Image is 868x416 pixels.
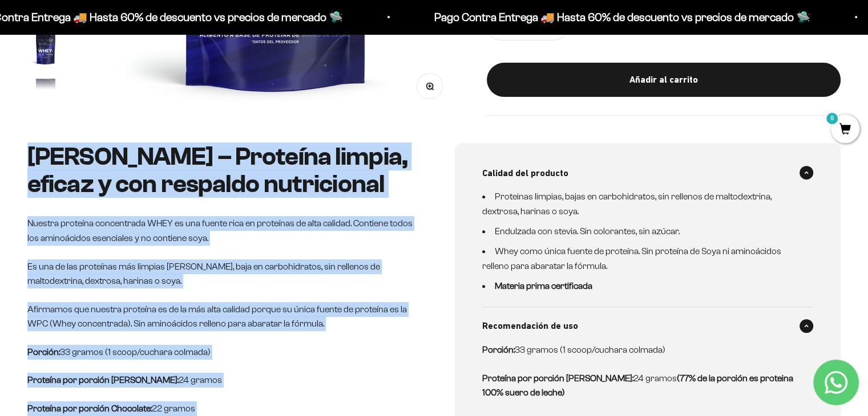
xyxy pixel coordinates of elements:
img: Proteína Whey [27,76,64,112]
div: Añadir al carrito [510,72,818,87]
p: 24 gramos [27,373,414,388]
li: Endulzada con stevia. Sin colorantes, sin azúcar. [482,224,800,239]
strong: Proteína por porción [PERSON_NAME]: [27,375,179,385]
p: Nuestra proteína concentrada WHEY es una fuente rica en proteínas de alta calidad. Contiene todos... [27,216,414,245]
strong: Porción: [482,345,515,354]
strong: Materia prima certificada [495,281,592,291]
strong: Proteína por porción [PERSON_NAME]: [482,373,633,383]
span: Recomendación de uso [482,319,578,333]
button: Ir al artículo 8 [27,30,64,70]
p: Pago Contra Entrega 🚚 Hasta 60% de descuento vs precios de mercado 🛸 [422,8,798,26]
img: Proteína Whey [27,30,64,67]
strong: Proteína por porción Chocolate: [27,403,152,413]
button: Añadir al carrito [487,63,841,97]
summary: Calidad del producto [482,154,814,192]
li: Proteinas limpias, bajas en carbohidratos, sin rellenos de maltodextrina, dextrosa, harinas o soya. [482,189,800,218]
p: Afirmamos que nuestra proteína es de la más alta calidad porque su única fuente de proteína es la... [27,302,414,331]
li: Whey como única fuente de proteína. Sin proteína de Soya ni aminoácidos relleno para abaratar la ... [482,244,800,273]
mark: 0 [825,112,839,125]
button: Ir al artículo 9 [27,76,64,116]
a: 0 [831,124,859,136]
strong: Porción: [27,347,60,357]
p: 33 gramos (1 scoop/cuchara colmada) [482,342,800,357]
p: 33 gramos (1 scoop/cuchara colmada) [27,345,414,360]
span: Calidad del producto [482,166,568,181]
h2: [PERSON_NAME] – Proteína limpia, eficaz y con respaldo nutricional [27,143,414,198]
p: 24 gramos [482,371,800,400]
p: 22 gramos [27,401,414,416]
p: Es una de las proteínas más limpias [PERSON_NAME], baja en carbohidratos, sin rellenos de maltode... [27,259,414,288]
summary: Recomendación de uso [482,307,814,345]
